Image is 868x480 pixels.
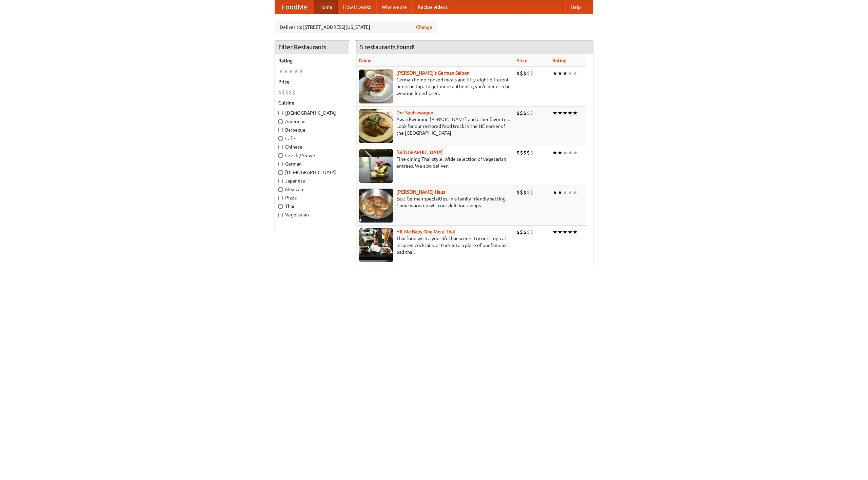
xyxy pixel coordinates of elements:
a: [PERSON_NAME]'s German Saloon [396,70,470,76]
li: $ [516,189,520,196]
li: $ [527,109,530,117]
li: $ [527,70,530,77]
label: Mexican [278,186,346,193]
label: German [278,160,346,167]
h5: Price [278,78,346,85]
label: [DEMOGRAPHIC_DATA] [278,110,346,116]
label: Vegetarian [278,211,346,218]
li: ★ [563,189,568,196]
li: ★ [573,109,578,117]
li: ★ [563,149,568,156]
h5: Rating [278,57,346,64]
li: ★ [552,70,557,77]
li: ★ [278,68,283,75]
li: $ [523,228,527,236]
li: ★ [289,68,294,75]
a: Recipe videos [412,0,453,14]
a: [PERSON_NAME] Haus [396,189,445,195]
li: $ [520,189,523,196]
li: ★ [568,228,573,236]
ng-pluralize: 5 restaurants found! [360,44,415,50]
a: FoodMe [275,0,314,14]
li: ★ [573,189,578,196]
a: Der Speisewagen [396,110,433,115]
li: ★ [568,70,573,77]
li: $ [530,149,533,156]
li: $ [292,89,295,96]
input: [DEMOGRAPHIC_DATA] [278,111,283,115]
li: ★ [568,189,573,196]
a: How it works [338,0,376,14]
input: Thai [278,204,283,209]
li: $ [527,189,530,196]
input: Cafe [278,136,283,141]
p: East German specialties, in a family-friendly setting. Come warm up with our delicious soups. [359,195,511,209]
a: Change [416,24,432,31]
li: $ [520,228,523,236]
img: babythai.jpg [359,228,393,262]
input: Pizza [278,196,283,200]
p: Thai food with a youthful bar scene. Try our tropical inspired cocktails, or tuck into a plate of... [359,235,511,255]
li: ★ [557,149,563,156]
li: $ [278,89,282,96]
li: $ [282,89,285,96]
li: ★ [552,228,557,236]
li: $ [523,109,527,117]
li: $ [520,70,523,77]
a: Home [314,0,338,14]
a: Price [516,58,528,63]
li: ★ [573,149,578,156]
li: ★ [557,228,563,236]
p: German home-cooked meals and fifty-eight different beers on tap. To get more authentic, you'd nee... [359,76,511,97]
label: Chinese [278,143,346,150]
li: ★ [563,228,568,236]
input: Czech / Slovak [278,153,283,158]
li: $ [530,228,533,236]
li: $ [516,70,520,77]
li: ★ [552,189,557,196]
input: Chinese [278,145,283,149]
li: $ [289,89,292,96]
p: Award-winning [PERSON_NAME] and other favorites. Look for our restored food truck in the NE corne... [359,116,511,136]
li: ★ [557,70,563,77]
li: ★ [557,109,563,117]
li: $ [523,189,527,196]
img: satay.jpg [359,149,393,183]
li: ★ [299,68,304,75]
li: ★ [573,70,578,77]
input: Barbecue [278,128,283,132]
a: Hit Me Baby One More Thai [396,229,455,234]
img: speisewagen.jpg [359,109,393,143]
li: $ [516,228,520,236]
input: Japanese [278,179,283,183]
li: $ [285,89,289,96]
li: ★ [552,109,557,117]
a: Who we are [376,0,412,14]
label: Cafe [278,135,346,142]
h4: Filter Restaurants [275,40,349,54]
a: Name [359,58,372,63]
li: $ [516,109,520,117]
li: $ [520,109,523,117]
a: Rating [552,58,567,63]
li: $ [523,149,527,156]
li: $ [520,149,523,156]
label: Barbecue [278,127,346,133]
label: Pizza [278,194,346,201]
p: Fine dining Thai-style. Wide selection of vegetarian entrées. We also deliver. [359,156,511,169]
label: [DEMOGRAPHIC_DATA] [278,169,346,176]
a: [GEOGRAPHIC_DATA] [396,150,443,155]
img: esthers.jpg [359,70,393,103]
li: ★ [573,228,578,236]
label: Czech / Slovak [278,152,346,159]
img: kohlhaus.jpg [359,189,393,223]
li: $ [527,228,530,236]
li: ★ [552,149,557,156]
div: Deliver to: [STREET_ADDRESS][US_STATE] [275,21,437,33]
input: American [278,119,283,124]
label: Thai [278,203,346,210]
